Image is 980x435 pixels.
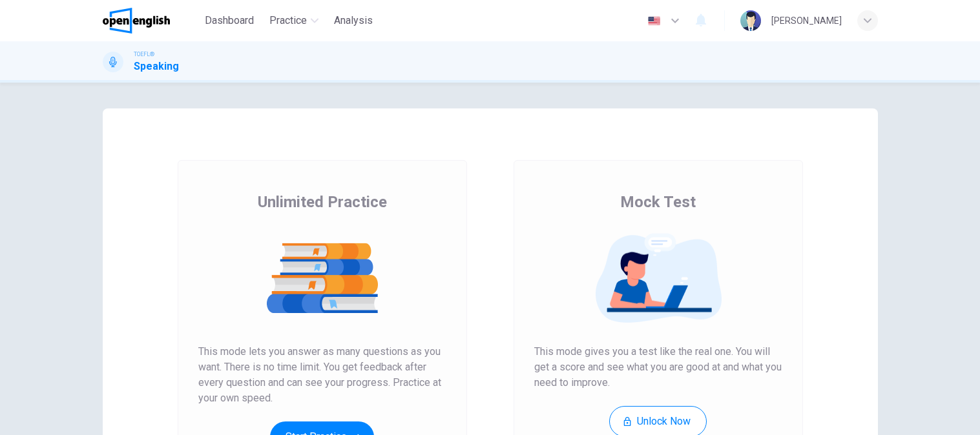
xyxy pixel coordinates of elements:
[534,344,782,390] span: This mode gives you a test like the real one. You will get a score and see what you are good at a...
[103,8,171,34] img: OpenEnglish logo
[740,10,761,31] img: Profile picture
[134,59,179,74] h1: Speaking
[258,192,387,212] span: Unlimited Practice
[198,344,446,406] span: This mode lets you answer as many questions as you want. There is no time limit. You get feedback...
[103,8,200,34] a: OpenEnglish logo
[264,9,324,32] button: Practice
[205,13,254,28] span: Dashboard
[329,9,378,32] button: Analysis
[771,13,842,28] div: [PERSON_NAME]
[200,9,259,32] button: Dashboard
[646,16,662,26] img: en
[334,13,373,28] span: Analysis
[269,13,307,28] span: Practice
[620,192,696,212] span: Mock Test
[134,50,154,59] span: TOEFL®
